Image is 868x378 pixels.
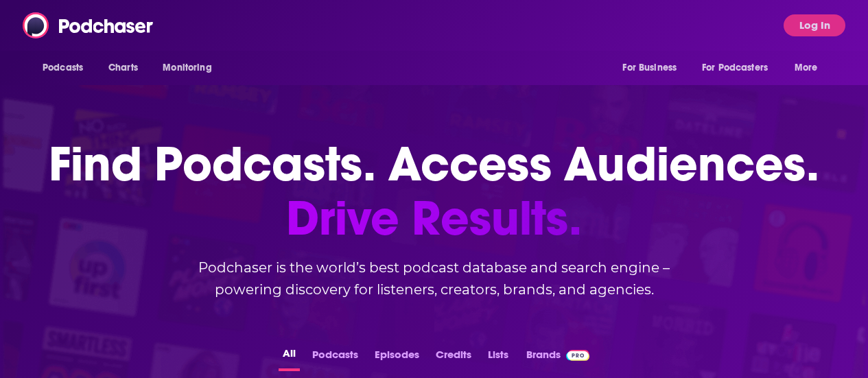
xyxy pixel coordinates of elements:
span: For Podcasters [702,58,768,78]
button: Log In [784,14,845,36]
img: Podchaser - Follow, Share and Rate Podcasts [23,12,154,38]
button: Lists [484,344,513,371]
span: For Business [622,58,677,78]
span: Drive Results. [49,191,819,246]
button: All [279,344,300,371]
a: Charts [99,55,146,81]
h2: Podchaser is the world’s best podcast database and search engine – powering discovery for listene... [160,257,709,300]
button: open menu [153,55,229,81]
button: Credits [432,344,476,371]
button: Episodes [371,344,423,371]
span: Charts [108,58,138,78]
button: Podcasts [308,344,362,371]
button: open menu [33,55,101,81]
button: open menu [613,55,694,81]
h1: Find Podcasts. Access Audiences. [49,137,819,246]
span: Podcasts [43,58,83,78]
span: Monitoring [163,58,211,78]
button: open menu [785,55,835,81]
img: Podchaser Pro [566,350,590,361]
span: More [795,58,818,78]
button: open menu [693,55,788,81]
a: BrandsPodchaser Pro [526,344,590,371]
